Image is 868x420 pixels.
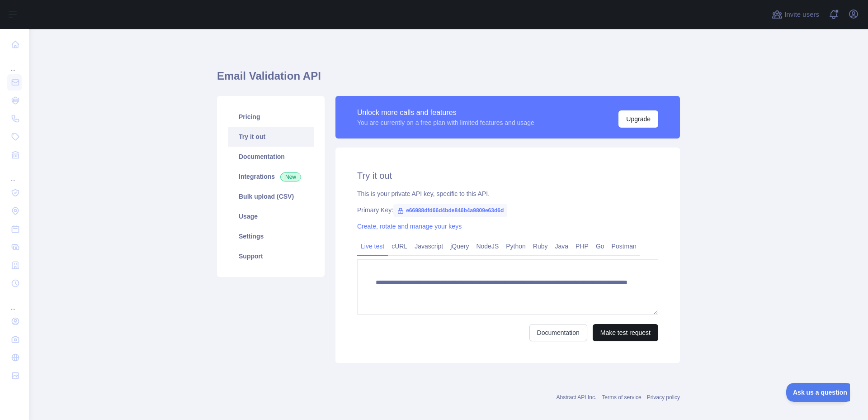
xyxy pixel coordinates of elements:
[7,54,22,72] div: ...
[593,324,658,341] button: Make test request
[7,165,22,183] div: ...
[618,110,658,128] button: Upgrade
[357,205,658,215] div: Primary Key:
[786,383,850,402] iframe: Toggle Customer Support
[228,206,314,226] a: Usage
[280,172,301,181] span: New
[228,246,314,266] a: Support
[357,223,462,230] a: Create, rotate and manage your keys
[393,204,507,217] span: e66988dfd66d4bde846b4a9809e63d6d
[502,239,529,253] a: Python
[557,394,597,401] a: Abstract API Inc.
[228,107,314,127] a: Pricing
[592,239,608,253] a: Go
[357,189,658,198] div: This is your private API key, specific to this API.
[770,7,821,22] button: Invite users
[357,107,534,118] div: Unlock more calls and features
[411,239,447,253] a: Javascript
[472,239,502,253] a: NodeJS
[608,239,640,253] a: Postman
[388,239,411,253] a: cURL
[647,394,680,401] a: Privacy policy
[228,167,314,186] a: Integrations New
[357,239,388,253] a: Live test
[784,10,819,20] span: Invite users
[228,226,314,246] a: Settings
[447,239,472,253] a: jQuery
[228,147,314,167] a: Documentation
[572,239,592,253] a: PHP
[357,169,658,182] h2: Try it out
[529,324,587,341] a: Documentation
[357,118,534,127] div: You are currently on a free plan with limited features and usage
[217,69,680,91] h1: Email Validation API
[602,394,641,401] a: Terms of service
[552,239,572,253] a: Java
[529,239,552,253] a: Ruby
[7,293,22,311] div: ...
[228,186,314,206] a: Bulk upload (CSV)
[228,127,314,147] a: Try it out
